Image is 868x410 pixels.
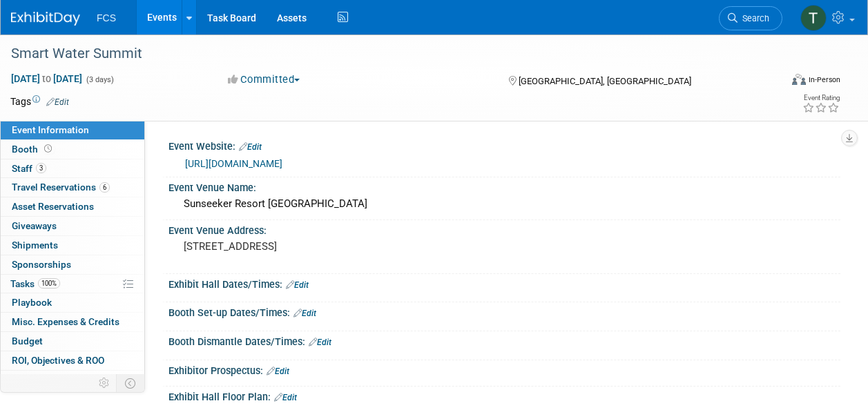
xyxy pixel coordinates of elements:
a: ROI, Objectives & ROO [1,351,144,370]
div: Booth Set-up Dates/Times: [168,302,840,320]
span: 3 [36,163,46,173]
a: [URL][DOMAIN_NAME] [185,158,282,169]
span: Shipments [12,240,58,251]
a: Playbook [1,293,144,312]
a: Asset Reservations [1,197,144,216]
a: Edit [309,338,331,347]
a: Search [719,6,782,30]
div: Exhibit Hall Floor Plan: [168,387,840,404]
span: Giveaways [12,220,57,231]
img: Tommy Raye [800,5,827,31]
a: Edit [293,309,316,318]
td: Toggle Event Tabs [117,374,145,392]
img: Format-Inperson.png [792,74,806,85]
a: Edit [239,142,262,152]
span: Sponsorships [12,259,71,270]
span: Playbook [12,297,52,308]
img: ExhibitDay [11,12,80,26]
span: Event Information [12,124,89,135]
a: Budget [1,332,144,351]
a: Staff3 [1,159,144,178]
div: Event Rating [802,95,840,101]
div: Exhibitor Prospectus: [168,360,840,378]
div: Exhibit Hall Dates/Times: [168,274,840,292]
div: Booth Dismantle Dates/Times: [168,331,840,349]
span: Budget [12,335,43,346]
span: Tasks [10,278,60,289]
span: Booth not reserved yet [41,144,55,154]
span: Search [737,13,769,23]
div: Event Venue Address: [168,220,840,237]
a: Giveaways [1,217,144,235]
span: FCS [97,12,116,23]
button: Committed [223,72,305,87]
a: Edit [46,97,69,107]
a: Shipments [1,236,144,255]
span: Misc. Expenses & Credits [12,316,119,327]
a: Travel Reservations6 [1,178,144,197]
span: Asset Reservations [12,201,94,212]
div: Event Website: [168,136,840,154]
div: Event Format [720,72,840,92]
span: [DATE] [DATE] [10,72,83,85]
a: Booth [1,140,144,159]
a: Edit [286,280,309,290]
div: Sunseeker Resort [GEOGRAPHIC_DATA] [179,193,830,215]
a: Edit [274,393,297,402]
pre: [STREET_ADDRESS] [184,240,433,253]
div: Smart Water Summit [6,41,769,66]
span: Travel Reservations [12,182,110,193]
span: 6 [99,182,110,193]
span: ROI, Objectives & ROO [12,355,104,366]
span: Attachments [12,374,81,385]
a: Misc. Expenses & Credits [1,313,144,331]
a: Tasks100% [1,275,144,293]
span: 100% [38,278,60,289]
span: [GEOGRAPHIC_DATA], [GEOGRAPHIC_DATA] [519,76,691,86]
span: Staff [12,163,46,174]
td: Tags [10,95,69,108]
span: 2 [70,374,81,384]
div: Event Venue Name: [168,177,840,195]
div: In-Person [808,75,840,85]
a: Attachments2 [1,371,144,389]
a: Event Information [1,121,144,139]
span: Booth [12,144,55,155]
td: Personalize Event Tab Strip [93,374,117,392]
a: Sponsorships [1,255,144,274]
a: Edit [267,367,289,376]
span: to [40,73,53,84]
span: (3 days) [85,75,114,84]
